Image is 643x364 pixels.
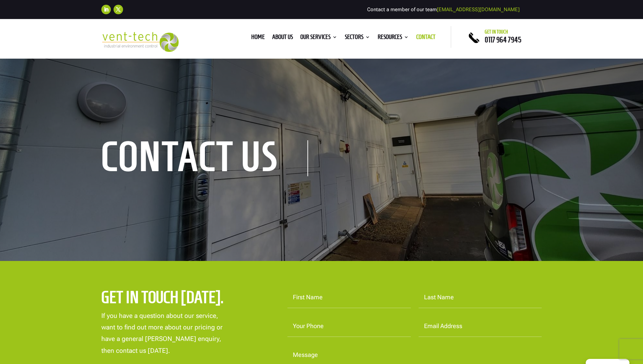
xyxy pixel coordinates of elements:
[367,6,520,13] span: Contact a member of our team
[101,140,308,176] h1: contact us
[419,316,542,337] input: Email Address
[272,35,293,42] a: About us
[101,287,243,311] h2: Get in touch [DATE].
[114,5,123,14] a: Follow on X
[300,35,337,42] a: Our Services
[485,29,508,35] span: Get in touch
[485,36,521,44] a: 0117 964 7945
[437,6,520,13] a: [EMAIL_ADDRESS][DOMAIN_NAME]
[378,35,409,42] a: Resources
[251,35,265,42] a: Home
[416,35,436,42] a: Contact
[101,5,111,14] a: Follow on LinkedIn
[101,312,223,355] span: If you have a question about our service, want to find out more about our pricing or have a gener...
[287,316,411,337] input: Your Phone
[287,287,411,308] input: First Name
[101,32,179,52] img: 2023-09-27T08_35_16.549ZVENT-TECH---Clear-background
[419,287,542,308] input: Last Name
[345,35,370,42] a: Sectors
